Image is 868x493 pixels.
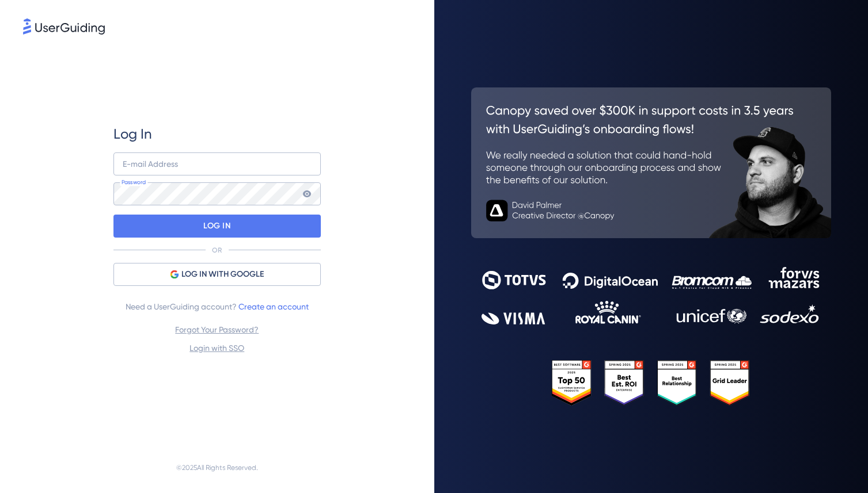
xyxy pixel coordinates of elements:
img: 8faab4ba6bc7696a72372aa768b0286c.svg [23,18,105,35]
p: LOG IN [203,217,230,235]
p: OR [212,246,222,255]
img: 9302ce2ac39453076f5bc0f2f2ca889b.svg [482,267,820,324]
span: © 2025 All Rights Reserved. [176,461,258,475]
img: 25303e33045975176eb484905ab012ff.svg [552,360,750,406]
span: LOG IN WITH GOOGLE [181,267,264,281]
a: Login with SSO [189,343,244,353]
a: Create an account [238,302,309,311]
a: Forgot Your Password? [175,325,259,334]
span: Log In [113,125,152,143]
img: 26c0aa7c25a843aed4baddd2b5e0fa68.svg [471,87,832,238]
span: Need a UserGuiding account? [126,300,309,314]
input: example@company.com [113,152,321,175]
